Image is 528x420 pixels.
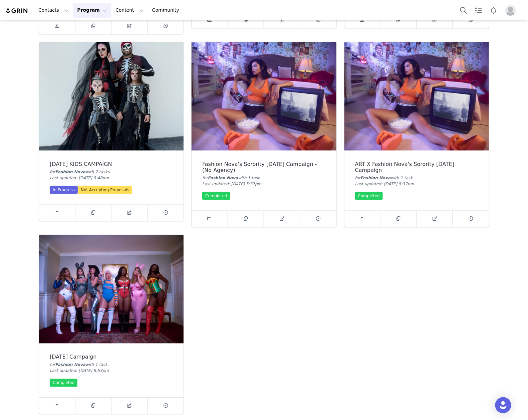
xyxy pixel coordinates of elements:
a: Tasks [471,3,486,18]
img: 2024 Halloween Campaign [39,235,184,344]
img: grin logo [5,8,29,14]
div: Fashion Nova's Sorority [DATE] Campaign - (No Agency) [202,161,325,173]
div: Completed [355,192,383,200]
div: Open Intercom Messenger [495,397,511,413]
span: Fashion Nova [208,176,238,180]
div: for with 2 task . [50,169,173,175]
button: Notifications [486,3,501,18]
div: [DATE] KIDS CAMPAIGN [50,161,173,167]
div: Completed [50,379,77,387]
button: Profile [501,5,523,16]
div: Last updated: [DATE] 5:37pm [355,181,478,187]
div: for with 1 task . [355,175,478,181]
div: [DATE] Campaign [50,354,173,360]
span: Fashion Nova [55,363,86,367]
div: Last updated: [DATE] 8:53pm [50,368,173,374]
div: ART X Fashion Nova's Sorority [DATE] Campaign [355,161,478,173]
div: Last updated: [DATE] 9:48pm [50,175,173,181]
span: s [107,170,109,174]
div: for with 1 task . [202,175,325,181]
div: In Progress [50,186,78,194]
img: placeholder-profile.jpg [505,5,516,16]
span: Fashion Nova [55,170,86,174]
button: Search [456,3,471,18]
span: Fashion Nova [360,176,391,180]
div: for with 1 task . [50,362,173,368]
div: Not Accepting Proposals [78,186,132,194]
button: Program [73,3,111,18]
button: Contacts [34,3,73,18]
div: Completed [202,192,230,200]
button: Content [111,3,148,18]
a: Community [148,3,186,18]
img: ART X Fashion Nova's Sorority Halloween Campaign [344,42,489,151]
img: Fashion Nova's Sorority Halloween Campaign - (No Agency) [192,42,336,151]
div: Last updated: [DATE] 5:37pm [202,181,325,187]
img: HALLOWEEN 2025 KIDS CAMPAIGN [39,42,184,151]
